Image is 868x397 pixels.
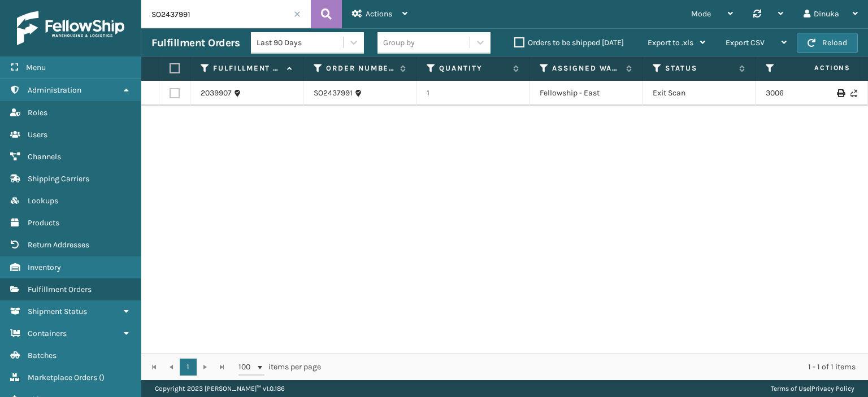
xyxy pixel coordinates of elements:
[648,38,693,47] span: Export to .xls
[326,63,394,73] label: Order Number
[28,196,58,206] span: Lookups
[28,263,61,272] span: Inventory
[155,380,285,397] p: Copyright 2023 [PERSON_NAME]™ v 1.0.186
[314,88,353,99] a: SO2437991
[28,152,61,162] span: Channels
[99,373,105,382] span: ( )
[28,130,47,139] span: Users
[28,373,97,382] span: Marketplace Orders
[28,108,47,117] span: Roles
[257,37,344,49] div: Last 90 Days
[238,359,321,376] span: items per page
[779,59,857,77] span: Actions
[850,89,857,97] i: Never Shipped
[665,63,734,73] label: Status
[238,361,255,373] span: 100
[416,81,530,106] td: 1
[514,38,624,47] label: Orders to be shipped [DATE]
[811,385,854,392] a: Privacy Policy
[180,359,197,376] a: 1
[837,89,844,97] i: Print BOL
[439,63,507,73] label: Quantity
[337,361,856,373] div: 1 - 1 of 1 items
[797,33,858,53] button: Reload
[28,351,57,360] span: Batches
[213,63,281,73] label: Fulfillment Order Id
[383,37,415,49] div: Group by
[771,380,854,397] div: |
[17,11,124,45] img: logo
[28,329,67,338] span: Containers
[28,240,89,250] span: Return Addresses
[726,38,765,47] span: Export CSV
[552,63,620,73] label: Assigned Warehouse
[366,9,392,19] span: Actions
[771,385,810,392] a: Terms of Use
[530,81,643,106] td: Fellowship - East
[26,63,46,72] span: Menu
[151,36,240,50] h3: Fulfillment Orders
[201,88,232,99] a: 2039907
[643,81,756,106] td: Exit Scan
[28,285,92,294] span: Fulfillment Orders
[28,174,89,184] span: Shipping Carriers
[691,9,711,19] span: Mode
[28,218,59,228] span: Products
[28,307,87,316] span: Shipment Status
[28,85,81,95] span: Administration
